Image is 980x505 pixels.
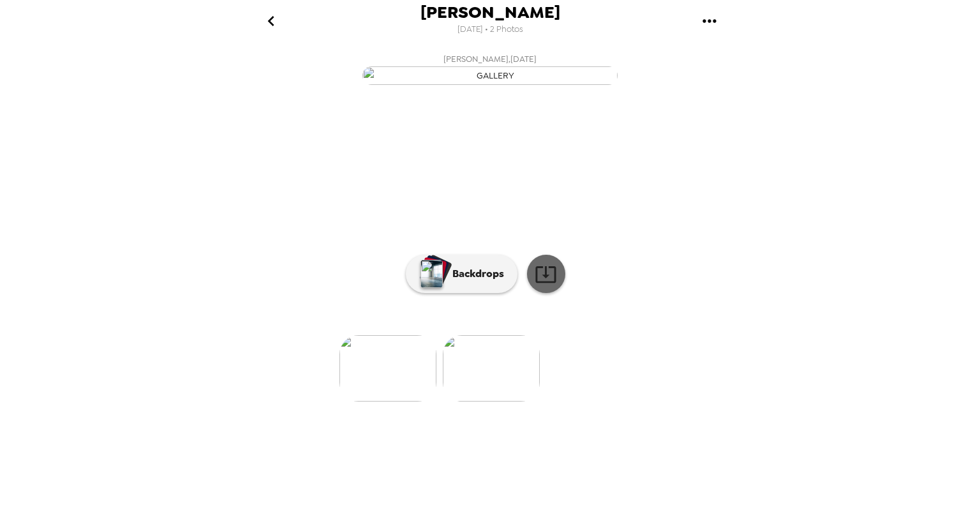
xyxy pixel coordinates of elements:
img: gallery [362,66,618,85]
span: [PERSON_NAME] , [DATE] [443,52,537,66]
p: Backdrops [446,266,504,282]
span: [DATE] • 2 Photos [457,21,523,38]
button: [PERSON_NAME],[DATE] [235,48,745,89]
button: Backdrops [406,255,517,293]
img: gallery [339,335,436,402]
span: [PERSON_NAME] [420,4,560,21]
img: gallery [443,335,540,402]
